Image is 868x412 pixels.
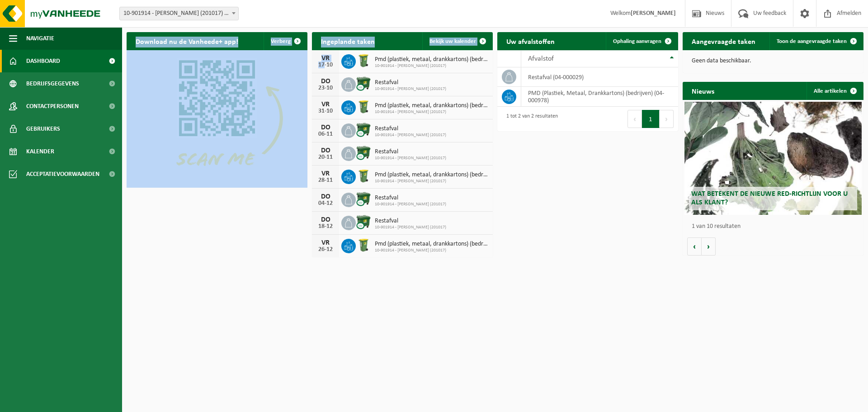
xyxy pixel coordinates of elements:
[375,125,446,133] span: Restafval
[26,95,79,118] span: Contactpersonen
[702,237,716,256] button: Volgende
[375,79,446,86] span: Restafval
[521,67,678,87] td: restafval (04-000029)
[26,72,79,95] span: Bedrijfsgegevens
[264,32,307,50] button: Verberg
[316,147,335,154] div: DO
[356,237,371,253] img: WB-0240-HPE-GN-50
[502,109,558,129] div: 1 tot 2 van 2 resultaten
[356,53,371,68] img: WB-0240-HPE-GN-50
[119,7,239,20] span: 10-901914 - AVA AALST (201017) - AALST
[271,38,291,44] span: Verberg
[127,50,307,186] img: Download de VHEPlus App
[316,177,335,184] div: 28-11
[497,32,564,50] h2: Uw afvalstoffen
[375,102,488,109] span: Pmd (plastiek, metaal, drankkartons) (bedrijven)
[316,200,335,207] div: 04-12
[316,124,335,131] div: DO
[356,191,371,207] img: WB-1100-CU
[631,10,676,17] strong: [PERSON_NAME]
[528,55,554,62] span: Afvalstof
[26,140,54,163] span: Kalender
[375,63,488,69] span: 10-901914 - [PERSON_NAME] (201017)
[691,190,848,206] span: Wat betekent de nieuwe RED-richtlijn voor u als klant?
[375,56,488,63] span: Pmd (plastiek, metaal, drankkartons) (bedrijven)
[521,87,678,107] td: PMD (Plastiek, Metaal, Drankkartons) (bedrijven) (04-000978)
[26,50,60,72] span: Dashboard
[375,194,446,202] span: Restafval
[769,32,863,50] a: Toon de aangevraagde taken
[375,202,446,207] span: 10-901914 - [PERSON_NAME] (201017)
[356,145,371,161] img: WB-1100-CU
[316,246,335,253] div: 26-12
[375,248,488,253] span: 10-901914 - [PERSON_NAME] (201017)
[316,223,335,230] div: 18-12
[356,214,371,230] img: WB-1100-CU
[356,76,371,91] img: WB-1100-CU
[375,86,446,92] span: 10-901914 - [PERSON_NAME] (201017)
[660,110,674,128] button: Next
[316,193,335,200] div: DO
[429,38,476,44] span: Bekijk uw kalender
[684,102,862,215] a: Wat betekent de nieuwe RED-richtlijn voor u als klant?
[316,108,335,114] div: 31-10
[26,163,99,185] span: Acceptatievoorwaarden
[356,122,371,137] img: WB-1100-CU
[692,223,859,230] p: 1 van 10 resultaten
[26,118,60,140] span: Gebruikers
[356,99,371,114] img: WB-0240-HPE-GN-50
[356,168,371,184] img: WB-0240-HPE-GN-50
[316,62,335,68] div: 17-10
[627,110,642,128] button: Previous
[316,154,335,161] div: 20-11
[692,58,854,64] p: Geen data beschikbaar.
[375,148,446,156] span: Restafval
[687,237,702,256] button: Vorige
[375,241,488,248] span: Pmd (plastiek, metaal, drankkartons) (bedrijven)
[127,32,247,50] h2: Download nu de Vanheede+ app!
[606,32,677,50] a: Ophaling aanvragen
[375,156,446,161] span: 10-901914 - [PERSON_NAME] (201017)
[316,55,335,62] div: VR
[375,179,488,184] span: 10-901914 - [PERSON_NAME] (201017)
[316,131,335,137] div: 06-11
[375,109,488,115] span: 10-901914 - [PERSON_NAME] (201017)
[316,101,335,108] div: VR
[120,7,238,20] span: 10-901914 - AVA AALST (201017) - AALST
[777,38,847,44] span: Toon de aangevraagde taken
[316,216,335,223] div: DO
[312,32,384,50] h2: Ingeplande taken
[613,38,661,44] span: Ophaling aanvragen
[683,32,764,50] h2: Aangevraagde taken
[375,218,446,225] span: Restafval
[316,170,335,177] div: VR
[316,239,335,246] div: VR
[683,82,723,99] h2: Nieuws
[375,171,488,179] span: Pmd (plastiek, metaal, drankkartons) (bedrijven)
[807,82,863,100] a: Alle artikelen
[375,225,446,230] span: 10-901914 - [PERSON_NAME] (201017)
[422,32,492,50] a: Bekijk uw kalender
[316,85,335,91] div: 23-10
[316,78,335,85] div: DO
[642,110,660,128] button: 1
[26,27,54,50] span: Navigatie
[375,133,446,138] span: 10-901914 - [PERSON_NAME] (201017)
